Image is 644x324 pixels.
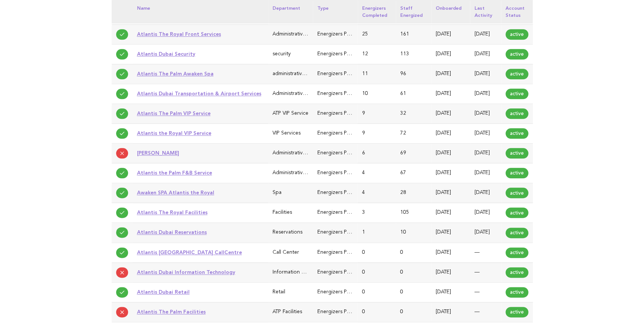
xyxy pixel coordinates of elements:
span: Administrative & General (Executive Office, HR, IT, Finance) [273,32,411,37]
td: [DATE] [470,24,501,44]
td: 10 [396,223,431,243]
td: 12 [358,44,396,64]
td: 28 [396,183,431,203]
a: Atlantis Dubai Information Technology [137,269,235,275]
td: — [470,243,501,262]
a: Atlantis Dubai Security [137,51,195,57]
span: Information Technology [273,270,329,275]
td: [DATE] [470,223,501,243]
td: [DATE] [470,203,501,223]
span: ATP VIP Service [273,111,308,116]
span: administrative-general-executive-office-hr-it-finance [273,71,395,76]
td: 10 [358,84,396,104]
td: [DATE] [431,144,470,163]
span: security [273,52,291,56]
td: [DATE] [431,203,470,223]
td: 0 [358,243,396,262]
td: 0 [358,302,396,322]
td: 25 [358,24,396,44]
span: active [505,108,528,119]
td: 4 [358,163,396,183]
span: Administrative & General (Executive Office, HR, IT, Finance) [273,170,411,175]
span: Energizers Participant [317,52,369,56]
span: active [505,89,528,99]
span: VIP Services [273,131,301,136]
span: active [505,307,528,317]
a: Atlantis The Palm Facilities [137,309,206,315]
td: 61 [396,84,431,104]
a: [PERSON_NAME] [137,150,179,156]
a: Atlantis Dubai Reservations [137,229,207,235]
td: [DATE] [431,243,470,262]
span: Energizers Participant [317,210,369,215]
span: Energizers Participant [317,32,369,37]
a: Atlantis Dubai Retail [137,289,190,295]
td: 105 [396,203,431,223]
td: [DATE] [431,104,470,124]
span: Energizers Participant [317,71,369,76]
td: [DATE] [470,124,501,144]
td: [DATE] [470,144,501,163]
td: [DATE] [431,44,470,64]
td: — [470,282,501,302]
td: 69 [396,144,431,163]
span: active [505,29,528,40]
a: Atlantis Dubai Transportation & Airport Services [137,90,261,96]
td: 0 [396,302,431,322]
a: Atlantis [GEOGRAPHIC_DATA] CallCentre [137,249,242,255]
td: [DATE] [470,183,501,203]
td: [DATE] [470,163,501,183]
td: 161 [396,24,431,44]
td: [DATE] [431,64,470,84]
td: 0 [396,243,431,262]
span: Reservations [273,230,302,235]
td: 3 [358,203,396,223]
td: 1 [358,223,396,243]
span: Spa [273,190,281,195]
td: [DATE] [431,24,470,44]
td: [DATE] [431,84,470,104]
td: 113 [396,44,431,64]
td: [DATE] [431,183,470,203]
span: active [505,49,528,59]
td: 96 [396,64,431,84]
span: Energizers Participant [317,230,369,235]
span: Energizers Participant [317,190,369,195]
td: [DATE] [431,282,470,302]
td: 0 [396,262,431,282]
span: active [505,128,528,139]
span: Energizers Participant [317,170,369,175]
td: — [470,262,501,282]
td: [DATE] [431,223,470,243]
td: [DATE] [470,84,501,104]
td: 11 [358,64,396,84]
a: Awaken SPA Atlantis the Royal [137,189,214,195]
span: active [505,168,528,178]
span: Administrative & General (Executive Office, HR, IT, Finance) [273,91,411,96]
td: [DATE] [431,163,470,183]
td: [DATE] [470,64,501,84]
span: Energizers Participant [317,111,369,116]
a: Atlantis The Palm Awaken Spa [137,71,214,77]
td: 9 [358,104,396,124]
span: Energizers Participant [317,270,369,275]
td: 6 [358,144,396,163]
span: active [505,247,528,258]
span: active [505,207,528,218]
td: 9 [358,124,396,144]
span: active [505,287,528,297]
td: 0 [358,262,396,282]
a: Atlantis the Royal VIP Service [137,130,211,136]
span: Energizers Participant [317,91,369,96]
td: 0 [358,282,396,302]
td: [DATE] [431,124,470,144]
span: active [505,188,528,198]
a: Atlantis The Royal Front Services [137,31,221,37]
td: [DATE] [431,262,470,282]
a: Atlantis The Palm VIP Service [137,110,211,116]
span: Facilities [273,210,292,215]
span: Energizers Participant [317,290,369,294]
a: Atlantis the Palm F&B Service [137,170,212,176]
td: 0 [396,282,431,302]
span: Retail [273,290,285,294]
